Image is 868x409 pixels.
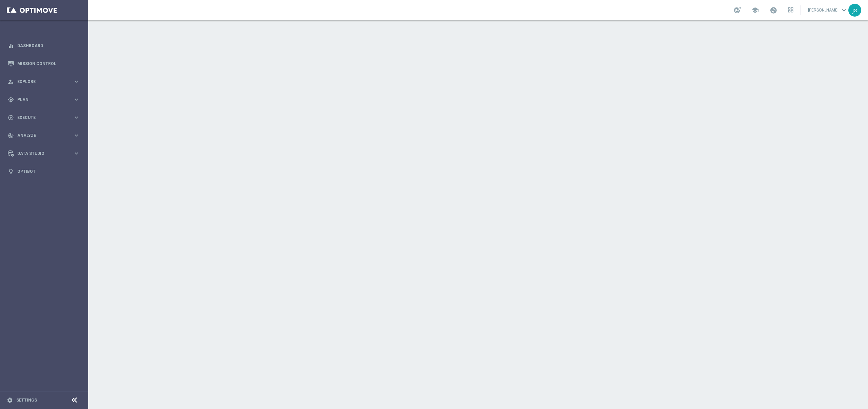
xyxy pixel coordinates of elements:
[8,55,80,73] div: Mission Control
[840,6,848,14] span: keyboard_arrow_down
[73,150,80,157] i: keyboard_arrow_right
[73,78,80,85] i: keyboard_arrow_right
[8,97,73,103] div: Plan
[17,55,80,73] a: Mission Control
[8,132,14,139] i: track_changes
[8,168,14,175] i: lightbulb
[8,79,14,85] i: person_search
[848,4,861,17] div: js
[8,43,14,49] i: equalizer
[7,397,13,403] i: settings
[8,97,14,103] i: gps_fixed
[8,162,80,180] div: Optibot
[17,134,73,138] span: Analyze
[8,115,14,121] i: play_circle_outline
[73,132,80,139] i: keyboard_arrow_right
[17,116,73,120] span: Execute
[17,37,80,55] a: Dashboard
[807,5,848,15] a: [PERSON_NAME]
[17,98,73,102] span: Plan
[8,115,73,121] div: Execute
[751,6,759,14] span: school
[8,79,73,85] div: Explore
[8,37,80,55] div: Dashboard
[8,150,73,157] div: Data Studio
[16,398,37,402] a: Settings
[73,96,80,103] i: keyboard_arrow_right
[73,114,80,121] i: keyboard_arrow_right
[17,151,73,156] span: Data Studio
[17,162,80,180] a: Optibot
[8,132,73,139] div: Analyze
[17,80,73,84] span: Explore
